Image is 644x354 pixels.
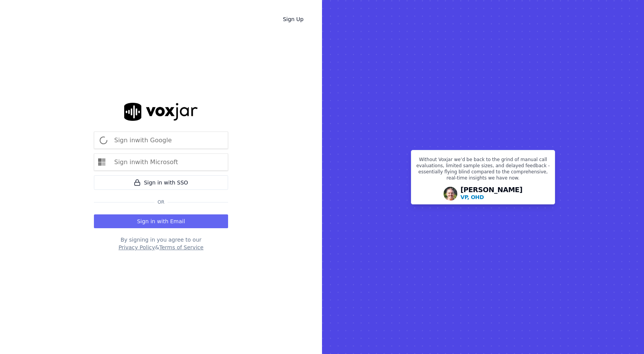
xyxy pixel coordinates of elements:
button: Sign inwith Google [94,132,228,149]
div: By signing in you agree to our & [94,236,228,251]
a: Sign in with SSO [94,175,228,190]
button: Sign inwith Microsoft [94,153,228,171]
button: Privacy Policy [118,244,155,251]
div: [PERSON_NAME] [460,186,522,201]
img: logo [124,103,198,121]
img: microsoft Sign in button [94,155,110,170]
a: Sign Up [277,12,310,26]
button: Sign in with Email [94,214,228,228]
img: Avatar [444,187,457,201]
button: Terms of Service [159,244,203,251]
p: Without Voxjar we’d be back to the grind of manual call evaluations, limited sample sizes, and de... [416,156,550,184]
p: VP, OHD [460,193,484,201]
p: Sign in with Microsoft [114,158,178,167]
p: Sign in with Google [114,136,172,145]
span: Or [154,199,168,205]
